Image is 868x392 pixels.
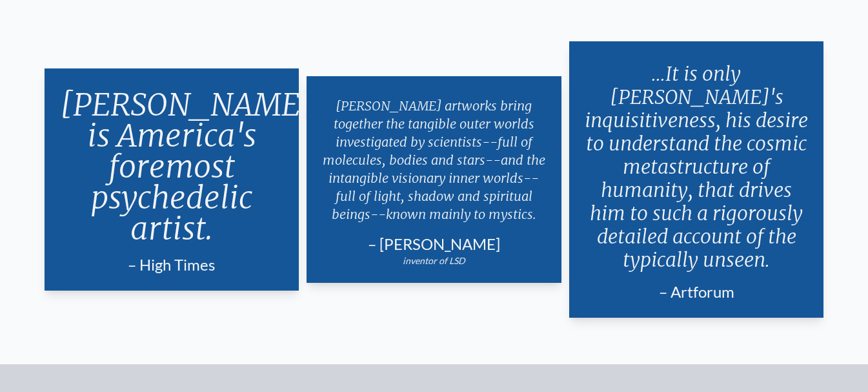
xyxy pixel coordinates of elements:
div: – High Times [60,254,284,275]
div: – [PERSON_NAME] [322,234,546,254]
p: ...It is only [PERSON_NAME]'s inquisitiveness, his desire to understand the cosmic metastructure ... [585,57,809,276]
div: – Artforum [585,282,809,302]
p: [PERSON_NAME] artworks bring together the tangible outer worlds investigated by scientists--full ... [322,92,546,229]
p: [PERSON_NAME] is America's foremost psychedelic artist. [60,84,284,249]
em: inventor of LSD [403,255,465,266]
